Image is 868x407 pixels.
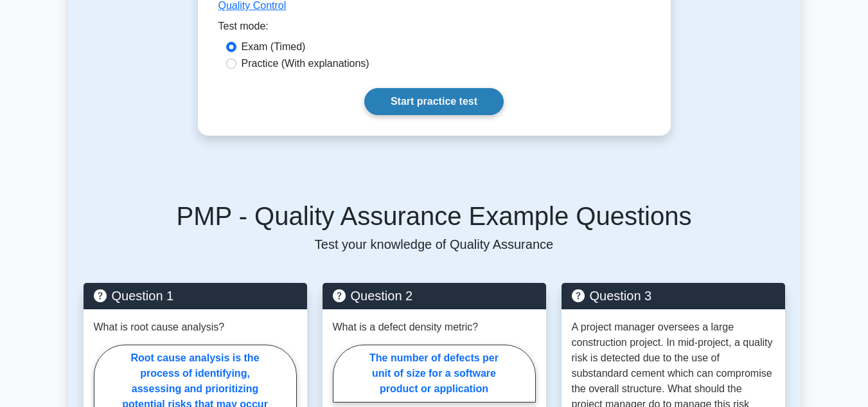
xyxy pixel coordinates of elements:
label: Exam (Timed) [242,39,306,55]
a: Start practice test [364,88,504,115]
p: What is root cause analysis? [94,320,225,335]
h5: Question 3 [572,288,775,303]
p: What is a defect density metric? [333,320,479,335]
label: The number of defects per unit of size for a software product or application [333,345,536,402]
div: Test mode: [218,19,650,39]
h5: Question 2 [333,288,536,303]
h5: PMP - Quality Assurance Example Questions [84,201,785,231]
h5: Question 1 [94,288,297,303]
p: Test your knowledge of Quality Assurance [84,237,785,252]
label: Practice (With explanations) [242,56,369,71]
